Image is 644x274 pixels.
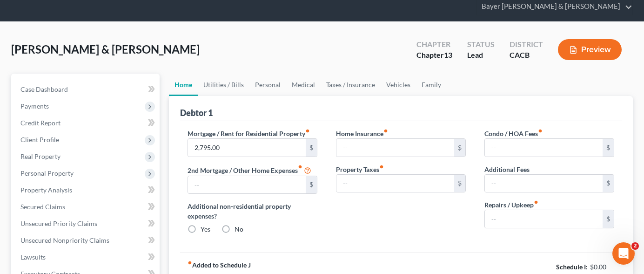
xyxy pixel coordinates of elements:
input: -- [485,175,603,192]
span: Unsecured Priority Claims [20,219,97,227]
input: -- [485,210,603,228]
a: Unsecured Priority Claims [13,215,160,232]
label: Condo / HOA Fees [484,129,543,138]
span: 2 [631,242,639,250]
label: 2nd Mortgage / Other Home Expenses [188,164,311,176]
div: $ [306,139,317,157]
input: -- [188,176,306,194]
a: Property Analysis [13,182,160,199]
span: 13 [444,50,452,59]
label: Home Insurance [336,129,388,138]
a: Case Dashboard [13,81,160,98]
div: Debtor 1 [180,107,213,118]
i: fiber_manual_record [305,129,310,133]
div: $0.00 [590,262,615,272]
span: Secured Claims [20,203,65,211]
a: Vehicles [381,74,416,96]
div: $ [306,176,317,194]
div: $ [603,175,614,192]
div: District [510,39,543,50]
span: Credit Report [20,119,60,127]
div: Status [467,39,495,50]
i: fiber_manual_record [534,200,538,205]
div: Lead [467,50,495,61]
label: Yes [201,225,210,234]
a: Unsecured Nonpriority Claims [13,232,160,249]
span: Unsecured Nonpriority Claims [20,236,109,244]
span: Payments [20,102,49,110]
a: Medical [286,74,321,96]
a: Taxes / Insurance [321,74,381,96]
div: $ [603,139,614,157]
div: $ [454,175,465,192]
a: Personal [249,74,286,96]
div: $ [454,139,465,157]
span: Personal Property [20,169,74,177]
a: Family [416,74,447,96]
a: Secured Claims [13,199,160,215]
label: Additional Fees [484,164,530,174]
span: [PERSON_NAME] & [PERSON_NAME] [11,42,200,56]
i: fiber_manual_record [298,164,302,169]
input: -- [485,139,603,157]
div: CACB [510,50,543,61]
span: Lawsuits [20,253,46,261]
span: Case Dashboard [20,85,68,93]
div: $ [603,210,614,228]
input: -- [188,139,306,157]
div: Chapter [416,39,452,50]
a: Utilities / Bills [198,74,249,96]
div: Chapter [416,50,452,61]
a: Lawsuits [13,249,160,266]
input: -- [336,175,454,192]
label: Repairs / Upkeep [484,200,538,210]
span: Real Property [20,152,60,160]
a: Credit Report [13,115,160,131]
a: Home [169,74,198,96]
i: fiber_manual_record [383,129,388,133]
span: Property Analysis [20,186,72,194]
label: Additional non-residential property expenses? [188,201,317,221]
label: Property Taxes [336,164,384,174]
strong: Schedule I: [556,263,588,271]
i: fiber_manual_record [188,260,192,265]
label: No [235,225,243,234]
button: Preview [558,39,622,60]
iframe: Intercom live chat [612,242,635,265]
label: Mortgage / Rent for Residential Property [188,129,310,138]
span: Client Profile [20,136,59,144]
input: -- [336,139,454,157]
i: fiber_manual_record [538,129,543,133]
i: fiber_manual_record [379,164,384,169]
